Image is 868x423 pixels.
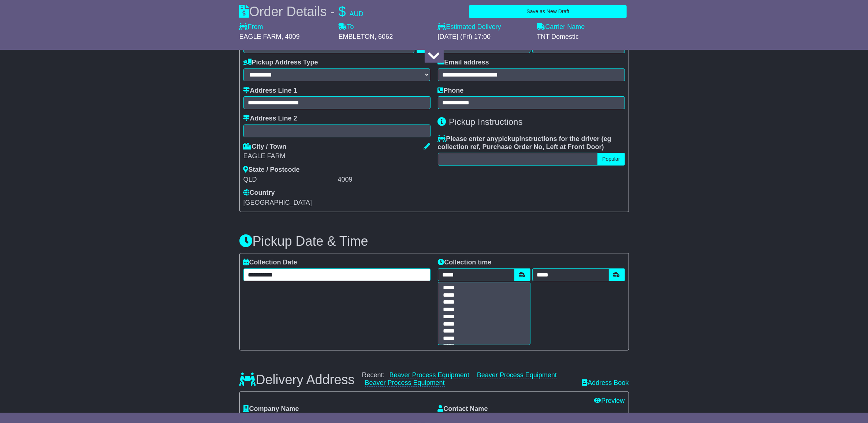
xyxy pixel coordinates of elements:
[282,33,300,40] span: , 4009
[243,199,312,206] span: [GEOGRAPHIC_DATA]
[537,23,585,31] label: Carrier Name
[243,87,297,95] label: Address Line 1
[477,371,557,379] a: Beaver Process Equipment
[362,371,575,387] div: Recent:
[438,259,492,267] label: Collection time
[243,166,300,174] label: State / Postcode
[469,5,627,18] button: Save as New Draft
[239,33,282,40] span: EAGLE FARM
[243,259,297,267] label: Collection Date
[390,371,469,379] a: Beaver Process Equipment
[339,33,375,40] span: EMBLETON
[498,135,519,142] span: pickup
[449,117,522,127] span: Pickup Instructions
[243,176,336,184] div: QLD
[239,372,355,387] h3: Delivery Address
[597,153,625,166] button: Popular
[365,379,445,387] a: Beaver Process Equipment
[438,405,488,413] label: Contact Name
[537,33,629,41] div: TNT Domestic
[438,87,464,95] label: Phone
[338,176,431,184] div: 4009
[438,135,611,151] span: eg collection ref, Purchase Order No, Left at Front Door
[438,23,530,31] label: Estimated Delivery
[239,4,364,19] div: Order Details -
[243,405,299,413] label: Company Name
[375,33,393,40] span: , 6062
[594,397,625,404] a: Preview
[339,4,346,19] span: $
[438,33,530,41] div: [DATE] (Fri) 17:00
[239,234,629,249] h3: Pickup Date & Time
[243,59,318,67] label: Pickup Address Type
[243,152,431,160] div: EAGLE FARM
[239,23,263,31] label: From
[339,23,354,31] label: To
[350,10,364,18] span: AUD
[438,135,625,151] label: Please enter any instructions for the driver ( )
[243,189,275,197] label: Country
[243,143,287,151] label: City / Town
[582,379,629,386] a: Address Book
[243,115,297,123] label: Address Line 2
